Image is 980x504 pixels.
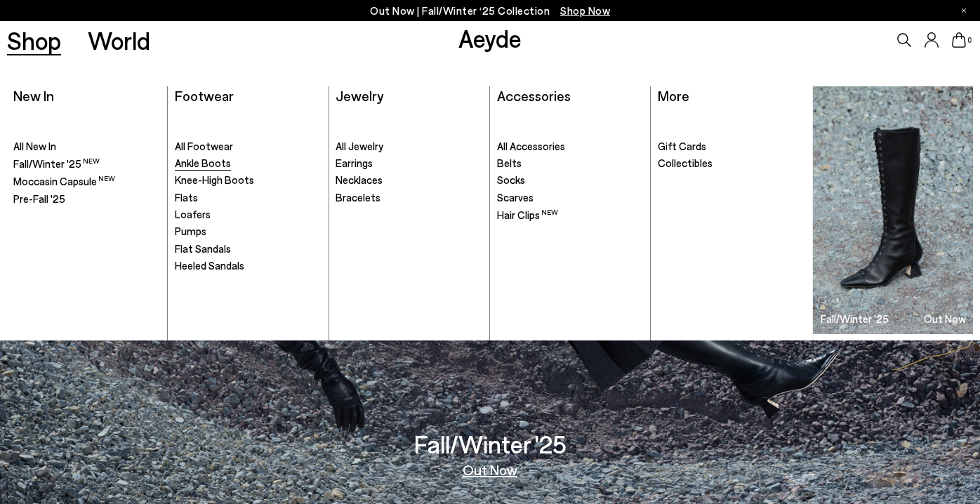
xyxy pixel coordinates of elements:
[952,32,966,48] a: 0
[497,87,571,104] a: Accessories
[175,157,231,169] span: Ankle Boots
[658,157,713,169] span: Collectibles
[414,432,567,456] h3: Fall/Winter '25
[336,173,482,187] a: Necklaces
[497,208,558,221] span: Hair Clips
[336,173,383,186] span: Necklaces
[658,140,805,154] a: Gift Cards
[497,208,644,223] a: Hair Clips
[966,37,973,44] span: 0
[336,157,373,169] span: Earrings
[175,208,322,222] a: Loafers
[336,191,482,205] a: Bracelets
[175,173,254,186] span: Knee-High Boots
[336,87,383,104] a: Jewelry
[175,191,322,205] a: Flats
[175,242,322,256] a: Flat Sandals
[175,140,322,154] a: All Footwear
[175,87,234,104] a: Footwear
[497,191,534,204] span: Scarves
[13,192,160,206] a: Pre-Fall '25
[175,140,233,152] span: All Footwear
[13,87,54,104] a: New In
[497,140,644,154] a: All Accessories
[88,28,150,53] a: World
[463,463,517,477] a: Out Now
[175,157,322,171] a: Ankle Boots
[175,173,322,187] a: Knee-High Boots
[813,86,973,334] img: Group_1295_900x.jpg
[175,259,244,272] span: Heeled Sandals
[497,157,522,169] span: Belts
[497,157,644,171] a: Belts
[370,2,610,20] p: Out Now | Fall/Winter ‘25 Collection
[924,314,966,324] h3: Out Now
[175,208,211,220] span: Loafers
[13,157,160,171] a: Fall/Winter '25
[458,23,522,53] a: Aeyde
[13,192,65,205] span: Pre-Fall '25
[175,225,322,239] a: Pumps
[497,191,644,205] a: Scarves
[821,314,889,324] h3: Fall/Winter '25
[813,86,973,334] a: Fall/Winter '25 Out Now
[13,140,56,152] span: All New In
[175,225,206,237] span: Pumps
[7,28,61,53] a: Shop
[13,175,115,187] span: Moccasin Capsule
[658,140,706,152] span: Gift Cards
[13,174,160,189] a: Moccasin Capsule
[497,173,525,186] span: Socks
[497,173,644,187] a: Socks
[560,4,610,17] span: Navigate to /collections/new-in
[175,242,231,255] span: Flat Sandals
[658,87,689,104] a: More
[336,191,380,204] span: Bracelets
[658,157,805,171] a: Collectibles
[13,157,100,170] span: Fall/Winter '25
[336,157,482,171] a: Earrings
[13,140,160,154] a: All New In
[497,140,565,152] span: All Accessories
[336,140,482,154] a: All Jewelry
[336,140,383,152] span: All Jewelry
[175,191,198,204] span: Flats
[175,259,322,273] a: Heeled Sandals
